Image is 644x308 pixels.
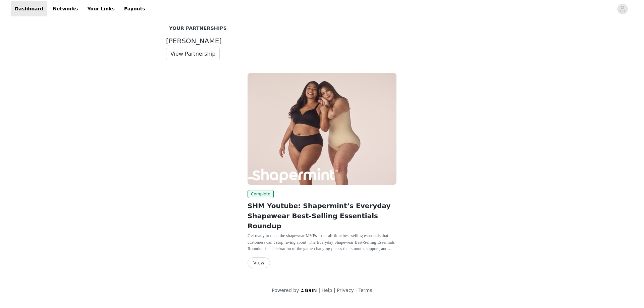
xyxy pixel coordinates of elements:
[11,1,47,16] a: Dashboard
[166,37,478,45] div: [PERSON_NAME]
[169,25,475,32] div: Your Partnerships
[358,288,372,293] a: Terms
[355,288,357,293] span: |
[248,73,396,185] img: Shapermint
[83,1,119,16] a: Your Links
[248,201,396,231] h2: SHM Youtube: Shapermint’s Everyday Shapewear Best-Selling Essentials Roundup
[334,288,335,293] span: |
[322,288,332,293] a: Help
[337,288,354,293] a: Privacy
[248,257,270,268] button: View
[120,1,149,16] a: Payouts
[272,288,299,293] span: Powered by
[166,48,220,60] button: View Partnership
[301,288,317,293] img: logo
[619,4,626,14] div: avatar
[248,233,395,258] span: Get ready to meet the shapewear MVPs—our all-time best-selling essentials that customers can’t st...
[49,1,82,16] a: Networks
[248,260,270,265] a: View
[319,288,320,293] span: |
[248,190,274,198] span: Complete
